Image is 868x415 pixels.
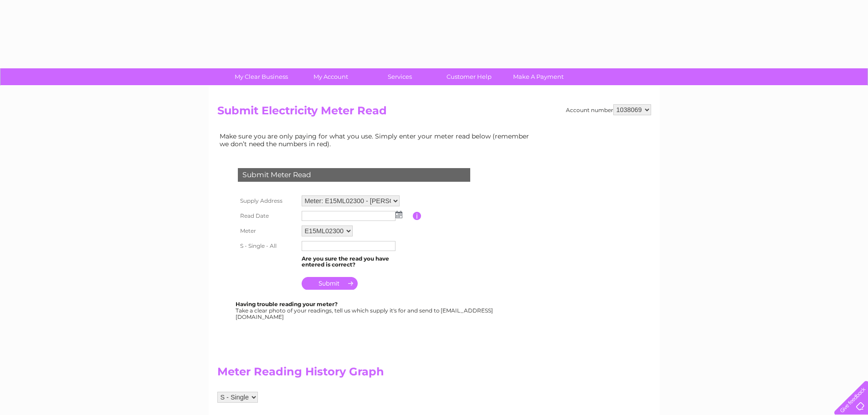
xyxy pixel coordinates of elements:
td: Make sure you are only paying for what you use. Simply enter your meter read below (remember we d... [217,130,536,149]
h2: Submit Electricity Meter Read [217,104,651,122]
input: Information [413,212,421,220]
th: Supply Address [236,193,299,209]
div: Take a clear photo of your readings, tell us which supply it's for and send to [EMAIL_ADDRESS][DO... [236,301,494,320]
b: Having trouble reading your meter? [236,301,338,307]
a: Services [362,68,437,85]
a: Make A Payment [501,68,576,85]
div: Submit Meter Read [238,168,470,182]
th: S - Single - All [236,239,299,253]
a: Customer Help [431,68,507,85]
th: Read Date [236,209,299,223]
img: ... [395,211,402,218]
td: Are you sure the read you have entered is correct? [299,253,413,271]
a: My Account [293,68,368,85]
input: Submit [302,277,358,290]
div: Account number [566,104,651,115]
h2: Meter Reading History Graph [217,365,536,383]
a: My Clear Business [224,68,299,85]
th: Meter [236,223,299,239]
